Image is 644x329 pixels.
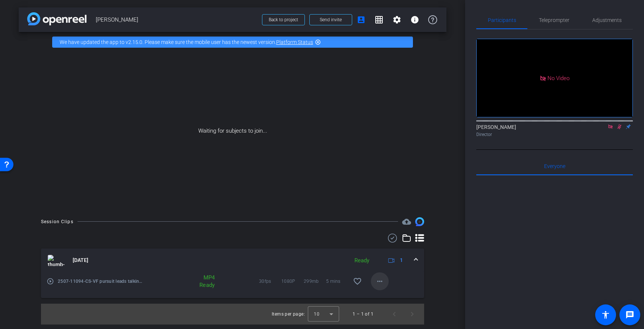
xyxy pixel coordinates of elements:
mat-icon: message [625,310,634,319]
mat-icon: account_box [357,15,366,24]
button: Next page [403,305,421,323]
img: app-logo [27,12,86,25]
mat-icon: accessibility [601,310,610,319]
span: 5 mins [326,278,348,285]
mat-icon: play_circle_outline [47,278,54,285]
button: Back to project [262,14,305,25]
mat-icon: grid_on [375,15,383,24]
div: Session Clips [41,218,73,225]
span: Participants [488,18,516,23]
span: 1080P [281,278,304,285]
mat-icon: info [410,15,419,24]
mat-icon: settings [392,15,401,24]
div: Ready [351,256,373,265]
span: 299mb [304,278,326,285]
div: thumb-nail[DATE]Ready1 [41,272,424,298]
a: Platform Status [276,39,313,45]
span: Destinations for your clips [402,217,411,226]
div: We have updated the app to v2.15.0. Please make sure the mobile user has the newest version. [52,37,413,48]
mat-icon: highlight_off [315,39,321,45]
div: Director [476,131,633,138]
mat-icon: cloud_upload [402,217,411,226]
img: Session clips [415,217,424,226]
mat-expansion-panel-header: thumb-nail[DATE]Ready1 [41,249,424,272]
img: thumb-nail [48,255,64,266]
span: No Video [547,75,569,81]
span: [PERSON_NAME] [96,12,258,27]
span: Everyone [544,164,565,169]
span: Back to project [269,17,298,22]
span: Teleprompter [539,18,569,23]
button: Send invite [309,14,352,25]
span: Send invite [320,17,342,23]
mat-icon: more_horiz [375,277,384,286]
mat-icon: favorite_border [353,277,362,286]
div: Items per page: [272,310,305,318]
div: 1 – 1 of 1 [353,310,373,318]
span: 30fps [259,278,281,285]
button: Previous page [385,305,403,323]
span: Adjustments [592,18,622,23]
div: MP4 Ready [184,274,218,289]
div: [PERSON_NAME] [476,123,633,138]
div: Waiting for subjects to join... [19,52,446,210]
span: 2507-11094-CS-VF pursuit leads talking h-[PERSON_NAME] [PERSON_NAME] Israel-2025-08-18-17-11-07-9... [58,278,143,285]
span: 1 [400,256,403,264]
span: [DATE] [73,256,88,264]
